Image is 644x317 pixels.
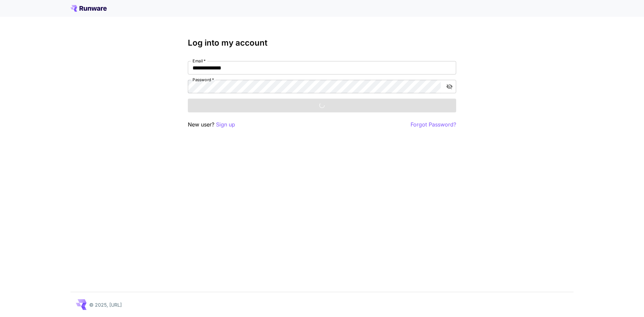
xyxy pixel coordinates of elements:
label: Password [193,77,214,83]
button: Sign up [216,120,235,129]
button: toggle password visibility [443,81,455,93]
label: Email [193,58,206,64]
h3: Log into my account [188,38,456,48]
button: Forgot Password? [411,120,456,129]
p: © 2025, [URL] [89,301,122,308]
p: New user? [188,120,235,129]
